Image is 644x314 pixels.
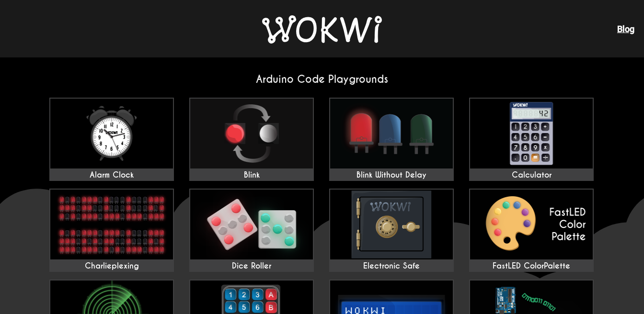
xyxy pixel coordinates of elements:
[190,99,313,168] img: Blink
[50,99,173,168] img: Alarm Clock
[190,261,313,271] div: Dice Roller
[330,170,453,180] div: Blink Without Delay
[330,190,453,259] img: Electronic Safe
[330,261,453,271] div: Electronic Safe
[190,190,313,259] img: Dice Roller
[470,170,593,180] div: Calculator
[50,261,173,271] div: Charlieplexing
[470,99,593,168] img: Calculator
[469,98,594,181] a: Calculator
[42,73,602,86] h2: Arduino Code Playgrounds
[49,98,174,181] a: Alarm Clock
[470,190,593,259] img: FastLED ColorPalette
[190,170,313,180] div: Blink
[617,24,634,34] a: Blog
[329,189,454,272] a: Electronic Safe
[469,189,594,272] a: FastLED ColorPalette
[189,98,314,181] a: Blink
[330,99,453,168] img: Blink Without Delay
[262,15,382,44] img: Wokwi
[329,98,454,181] a: Blink Without Delay
[470,261,593,271] div: FastLED ColorPalette
[50,190,173,259] img: Charlieplexing
[50,170,173,180] div: Alarm Clock
[189,189,314,272] a: Dice Roller
[49,189,174,272] a: Charlieplexing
